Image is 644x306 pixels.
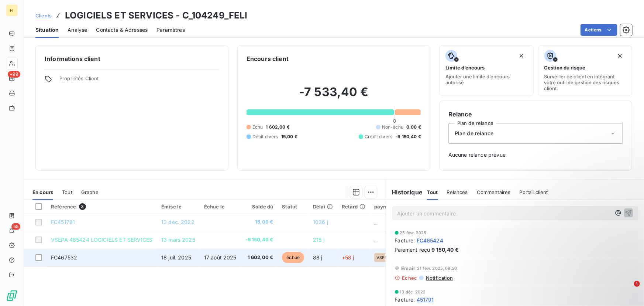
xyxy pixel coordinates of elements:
[96,26,148,34] span: Contacts & Adresses
[395,237,415,244] span: Facture :
[11,223,20,230] span: 55
[382,124,403,130] span: Non-échu
[51,203,152,210] div: Référence
[252,124,263,130] span: Échu
[425,275,453,281] span: Notification
[520,189,548,195] span: Portail client
[161,204,195,210] div: Émise le
[8,71,20,78] span: +99
[402,265,415,271] span: Email
[59,75,219,86] span: Propriétés Client
[245,236,273,244] span: -9 150,40 €
[313,204,333,210] div: Délai
[395,296,415,303] span: Facture :
[35,13,52,18] span: Clients
[204,254,237,261] span: 17 août 2025
[252,133,278,140] span: Débit divers
[266,124,290,130] span: 1 602,00 €
[51,254,77,261] span: FC467532
[204,204,237,210] div: Échue le
[156,26,185,34] span: Paramètres
[393,118,396,124] span: 0
[81,189,99,195] span: Graphe
[68,26,87,34] span: Analyse
[365,133,392,140] span: Crédit divers
[417,266,457,271] span: 21 févr. 2025, 08:50
[477,189,511,195] span: Commentaires
[386,188,423,197] h6: Historique
[245,218,273,226] span: 15,00 €
[65,9,248,22] h3: LOGICIELS ET SERVICES - C_104249_FELI
[282,204,304,210] div: Statut
[448,151,623,159] span: Aucune relance prévue
[400,231,427,235] span: 25 févr. 2025
[51,237,152,243] span: VSEPA 465424 LOGICIELS ET SERVICES
[448,110,623,119] h6: Relance
[245,254,273,261] span: 1 602,00 €
[432,246,459,254] span: 9 150,40 €
[161,254,191,261] span: 18 juil. 2025
[62,189,72,195] span: Tout
[634,281,640,287] span: 1
[35,12,52,19] a: Clients
[282,252,304,263] span: échue
[406,124,421,130] span: 0,00 €
[496,234,644,286] iframe: Intercom notifications message
[417,296,434,303] span: 451791
[445,65,485,71] span: Limite d’encours
[247,85,421,107] h2: -7 533,40 €
[447,189,468,195] span: Relances
[538,45,633,96] button: Gestion du risqueSurveiller ce client en intégrant votre outil de gestion des risques client.
[417,237,443,244] span: FC465424
[51,219,75,225] span: FC451791
[32,189,53,195] span: En cours
[313,219,328,225] span: 1036 j
[445,74,527,85] span: Ajouter une limite d’encours autorisé
[455,130,493,137] span: Plan de relance
[6,290,18,302] img: Logo LeanPay
[427,189,438,195] span: Tout
[374,204,420,210] div: paymentTypeCode
[376,255,390,260] span: VSEPA
[619,281,637,299] iframe: Intercom live chat
[313,237,324,243] span: 215 j
[79,203,86,210] span: 3
[402,275,417,281] span: Echec
[245,204,273,210] div: Solde dû
[395,133,421,140] span: -9 150,40 €
[374,237,376,243] span: _
[395,246,430,254] span: Paiement reçu
[281,133,297,140] span: 15,00 €
[313,254,323,261] span: 88 j
[247,54,289,63] h6: Encours client
[161,219,194,225] span: 13 déc. 2022
[6,4,18,16] div: FI
[544,65,586,71] span: Gestion du risque
[374,219,376,225] span: _
[45,54,219,63] h6: Informations client
[35,26,59,34] span: Situation
[581,24,617,36] button: Actions
[161,237,195,243] span: 13 mars 2025
[544,74,626,91] span: Surveiller ce client en intégrant votre outil de gestion des risques client.
[342,254,354,261] span: +58 j
[400,290,426,294] span: 13 déc. 2022
[342,204,365,210] div: Retard
[439,45,534,96] button: Limite d’encoursAjouter une limite d’encours autorisé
